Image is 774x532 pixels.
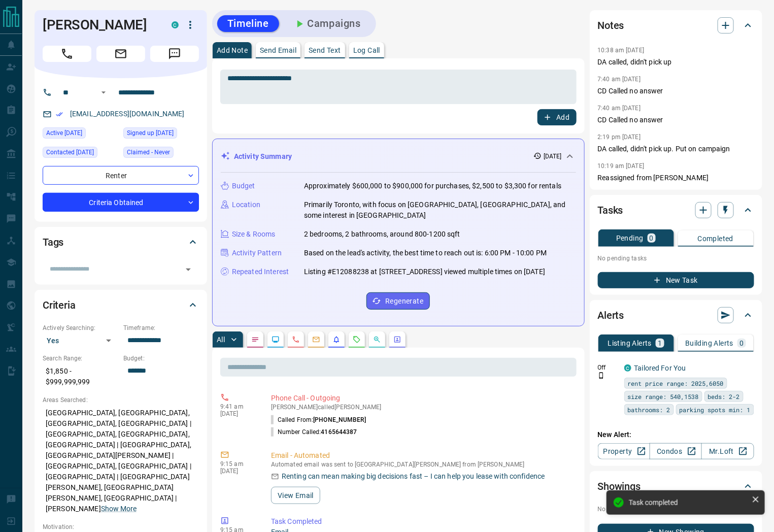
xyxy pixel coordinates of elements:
button: Campaigns [283,15,371,32]
p: CD Called no answer [598,115,754,125]
p: Size & Rooms [232,229,276,240]
p: Off [598,363,618,372]
div: Yes [43,332,118,349]
p: 9:15 am [220,460,256,468]
p: Budget: [123,354,199,363]
span: size range: 540,1538 [628,391,699,402]
p: All [217,336,225,343]
div: Sun Sep 14 2025 [43,147,118,161]
p: 2 bedrooms, 2 bathrooms, around 800-1200 sqft [304,229,460,240]
p: Task Completed [271,516,573,527]
p: No pending tasks [598,251,754,266]
svg: Emails [312,336,320,344]
p: Timeframe: [123,323,199,332]
button: Open [97,86,110,98]
p: [DATE] [220,410,256,417]
p: DA called, didn't pick up [598,57,754,68]
h2: Alerts [598,307,624,323]
p: [DATE] [544,152,562,161]
button: Timeline [217,15,279,32]
p: Log Call [353,47,380,54]
button: View Email [271,487,320,504]
p: Send Text [309,47,341,54]
p: Number Called: [271,427,357,437]
p: Search Range: [43,354,118,363]
p: Building Alerts [685,340,733,347]
p: Renting can mean making big decisions fast – I can help you lease with confidence [282,471,545,482]
p: Reassigned from [PERSON_NAME] [598,173,754,183]
p: New Alert: [598,429,754,440]
svg: Opportunities [373,336,381,344]
p: Completed [698,235,734,242]
p: [GEOGRAPHIC_DATA], [GEOGRAPHIC_DATA], [GEOGRAPHIC_DATA], [GEOGRAPHIC_DATA] | [GEOGRAPHIC_DATA], [... [43,405,199,517]
p: Called From: [271,415,366,424]
p: DA called, didn't pick up. Put on campaign [598,144,754,154]
span: bathrooms: 2 [628,405,670,415]
p: Email - Automated [271,450,573,461]
div: Activity Summary[DATE] [221,147,576,166]
p: $1,850 - $999,999,999 [43,363,118,390]
div: Sun Mar 27 2016 [123,127,199,142]
button: New Task [598,272,754,288]
h2: Criteria [43,297,76,313]
p: Activity Pattern [232,248,282,258]
svg: Email Verified [56,111,63,118]
p: 7:40 am [DATE] [598,76,641,83]
span: Message [150,46,199,62]
span: 4165644387 [321,428,357,436]
div: Criteria [43,293,199,317]
a: Mr.Loft [701,443,754,459]
p: Budget [232,181,255,191]
svg: Listing Alerts [332,336,341,344]
span: Email [96,46,145,62]
a: Tailored For You [634,364,686,372]
h2: Showings [598,478,641,494]
p: Approximately $600,000 to $900,000 for purchases, $2,500 to $3,300 for rentals [304,181,561,191]
button: Show More [101,504,137,514]
p: 0 [739,340,744,347]
svg: Agent Actions [393,336,401,344]
svg: Notes [251,336,259,344]
p: Listing Alerts [608,340,652,347]
p: Repeated Interest [232,267,289,277]
p: [PERSON_NAME] called [PERSON_NAME] [271,404,573,411]
p: Listing #E12088238 at [STREET_ADDRESS] viewed multiple times on [DATE] [304,267,545,277]
p: Automated email was sent to [GEOGRAPHIC_DATA][PERSON_NAME] from [PERSON_NAME] [271,461,573,468]
p: Actively Searching: [43,323,118,332]
h2: Tags [43,234,63,250]
a: Condos [650,443,702,459]
svg: Push Notification Only [598,372,605,379]
p: Phone Call - Outgoing [271,393,573,404]
p: Areas Searched: [43,395,199,405]
span: beds: 2-2 [708,391,740,402]
span: [PHONE_NUMBER] [313,416,366,423]
button: Open [181,262,195,277]
svg: Calls [292,336,300,344]
svg: Requests [353,336,361,344]
span: Claimed - Never [127,147,170,157]
span: Contacted [DATE] [46,147,94,157]
h2: Notes [598,17,624,34]
p: 7:40 am [DATE] [598,105,641,112]
div: Renter [43,166,199,185]
span: parking spots min: 1 [680,405,751,415]
div: Thu Sep 11 2025 [43,127,118,142]
p: Activity Summary [234,151,292,162]
span: Active [DATE] [46,128,82,138]
svg: Lead Browsing Activity [272,336,280,344]
a: [EMAIL_ADDRESS][DOMAIN_NAME] [70,110,185,118]
p: Primarily Toronto, with focus on [GEOGRAPHIC_DATA], [GEOGRAPHIC_DATA], and some interest in [GEOG... [304,199,576,221]
span: Signed up [DATE] [127,128,174,138]
h2: Tasks [598,202,623,218]
p: 10:19 am [DATE] [598,162,645,170]
p: 10:38 am [DATE] [598,47,645,54]
button: Regenerate [366,292,430,310]
div: Criteria Obtained [43,193,199,212]
button: Add [537,109,576,125]
p: Pending [616,235,644,242]
span: Call [43,46,91,62]
p: Motivation: [43,522,199,531]
div: Showings [598,474,754,498]
div: Tags [43,230,199,254]
div: Tasks [598,198,754,222]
